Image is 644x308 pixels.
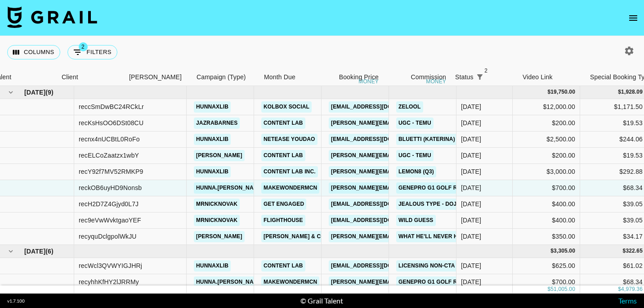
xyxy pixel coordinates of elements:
[329,231,522,242] a: [PERSON_NAME][EMAIL_ADDRESS][PERSON_NAME][DOMAIN_NAME]
[461,151,481,160] div: Sep '25
[194,118,240,129] a: jazrabarnes
[474,71,486,83] div: 2 active filters
[7,298,25,304] div: v 1.7.100
[550,88,575,96] div: 19,750.00
[261,231,340,242] a: [PERSON_NAME] & Co LLC
[461,135,481,144] div: Sep '25
[125,68,192,86] div: Booker
[194,134,231,145] a: hunnaxlib
[194,276,266,288] a: Hunna.[PERSON_NAME]
[396,118,434,129] a: UGC - Temu
[7,45,60,59] button: Select columns
[396,101,423,113] a: Zelool
[426,79,446,84] div: money
[329,199,429,210] a: [EMAIL_ADDRESS][DOMAIN_NAME]
[79,277,139,286] div: recyhhKfHY2lJRRMy
[79,199,139,208] div: recH2D7Z4Gjyd0L7J
[79,151,139,160] div: recELCoZaatzx1wbY
[461,167,481,176] div: Sep '25
[194,260,231,272] a: hunnaxlib
[24,88,45,97] span: [DATE]
[300,296,343,305] div: © Grail Talent
[396,276,496,288] a: GenePro G1 Golf Rangefinder
[461,183,481,192] div: Sep '25
[513,99,580,115] div: $12,000.00
[396,182,496,194] a: GenePro G1 Golf Rangefinder
[618,285,621,293] div: $
[194,182,266,194] a: Hunna.[PERSON_NAME]
[513,229,580,245] div: $350.00
[554,247,575,255] div: 3,305.00
[621,285,643,293] div: 4,979.36
[547,88,550,96] div: $
[194,166,231,177] a: hunnaxlib
[79,135,140,144] div: recnx4nUCBtL0RoFo
[513,213,580,229] div: $400.00
[618,88,621,96] div: $
[513,274,580,290] div: $700.00
[261,166,318,177] a: Content Lab Inc.
[192,68,259,86] div: Campaign (Type)
[461,261,481,270] div: Aug '25
[194,101,231,113] a: hunnaxlib
[618,296,637,305] a: Terms
[523,68,553,86] div: Video Link
[329,260,429,272] a: [EMAIL_ADDRESS][DOMAIN_NAME]
[513,196,580,213] div: $400.00
[197,68,246,86] div: Campaign (Type)
[129,68,182,86] div: [PERSON_NAME]
[261,182,319,194] a: makewondermcn
[396,150,434,161] a: UGC - Temu
[329,166,475,177] a: [PERSON_NAME][EMAIL_ADDRESS][DOMAIN_NAME]
[329,215,429,226] a: [EMAIL_ADDRESS][DOMAIN_NAME]
[461,232,481,241] div: Sep '25
[624,9,642,27] button: open drawer
[261,215,305,226] a: Flighthouse
[461,199,481,208] div: Sep '25
[358,79,379,84] div: money
[261,199,306,210] a: Get Engaged
[550,285,575,293] div: 51,005.00
[79,216,141,225] div: rec9eVwWvktgaoYEF
[461,277,481,286] div: Aug '25
[261,118,305,129] a: Content Lab
[513,164,580,180] div: $3,000.00
[79,167,143,176] div: recY92f7MV52RMKP9
[45,88,54,97] span: ( 9 )
[396,260,457,272] a: Licensing Non-CTA
[264,68,295,86] div: Month Due
[261,276,319,288] a: makewondermcn
[547,285,550,293] div: $
[4,86,17,99] button: hide children
[194,215,240,226] a: mrnicknovak
[474,71,486,83] button: Show filters
[329,276,475,288] a: [PERSON_NAME][EMAIL_ADDRESS][DOMAIN_NAME]
[339,68,379,86] div: Booking Price
[513,180,580,196] div: $700.00
[455,68,474,86] div: Status
[194,199,240,210] a: mrnicknovak
[57,68,125,86] div: Client
[513,131,580,148] div: $2,500.00
[62,68,78,86] div: Client
[329,101,429,113] a: [EMAIL_ADDRESS][DOMAIN_NAME]
[518,68,586,86] div: Video Link
[486,71,499,83] button: Sort
[261,134,318,145] a: NetEase YouDao
[621,88,643,96] div: 1,928.09
[329,150,475,161] a: [PERSON_NAME][EMAIL_ADDRESS][DOMAIN_NAME]
[329,182,475,194] a: [PERSON_NAME][EMAIL_ADDRESS][DOMAIN_NAME]
[259,68,316,86] div: Month Due
[482,66,491,75] span: 2
[79,42,88,51] span: 2
[194,231,245,242] a: [PERSON_NAME]
[261,260,305,272] a: Content Lab
[396,215,436,226] a: wild guess
[623,247,626,255] div: $
[461,118,481,127] div: Sep '25
[411,68,446,86] div: Commission
[67,45,117,59] button: Show filters
[461,216,481,225] div: Sep '25
[79,118,143,127] div: recKsHsOO6DSt08CU
[396,199,475,210] a: Jealous Type - Doja Cat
